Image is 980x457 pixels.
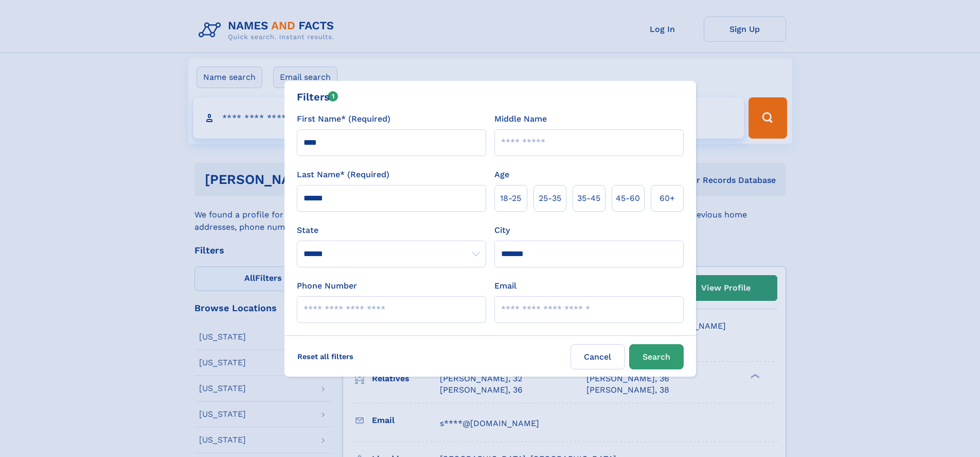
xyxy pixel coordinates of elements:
[629,344,684,369] button: Search
[297,113,390,125] label: First Name* (Required)
[494,280,516,292] label: Email
[297,89,338,105] div: Filters
[660,192,675,205] span: 60+
[616,192,640,205] span: 45‑60
[539,192,561,205] span: 25‑35
[500,192,521,205] span: 18‑25
[297,168,389,181] label: Last Name* (Required)
[577,192,600,205] span: 35‑45
[494,224,510,236] label: City
[571,344,625,369] label: Cancel
[291,344,360,369] label: Reset all filters
[494,113,547,125] label: Middle Name
[297,280,357,292] label: Phone Number
[297,224,486,236] label: State
[494,168,509,181] label: Age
